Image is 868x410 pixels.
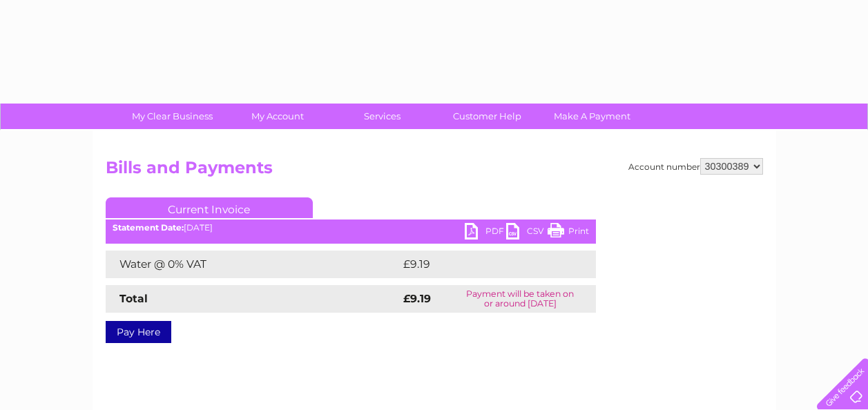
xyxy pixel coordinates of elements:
a: CSV [506,223,548,243]
a: My Account [220,104,334,129]
strong: £9.19 [403,292,431,305]
a: Current Invoice [106,197,313,218]
strong: Total [119,292,148,305]
div: Account number [628,158,763,175]
a: Customer Help [430,104,544,129]
td: Payment will be taken on or around [DATE] [445,285,595,313]
a: My Clear Business [115,104,229,129]
a: PDF [465,223,506,243]
a: Make A Payment [535,104,649,129]
b: Statement Date: [113,222,184,233]
td: Water @ 0% VAT [106,251,400,278]
a: Pay Here [106,321,171,343]
a: Services [325,104,439,129]
h2: Bills and Payments [106,158,763,184]
div: [DATE] [106,223,596,233]
a: Print [548,223,589,243]
td: £9.19 [400,251,563,278]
